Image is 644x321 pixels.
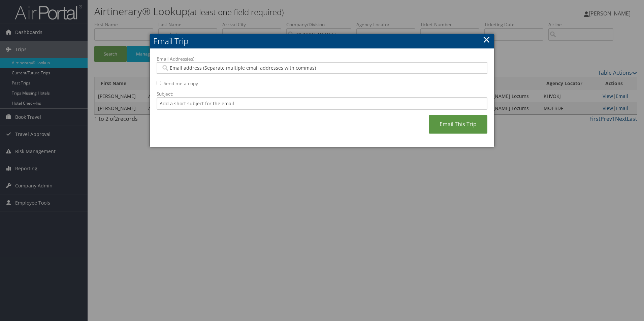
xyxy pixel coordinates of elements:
label: Subject: [157,91,487,97]
input: Email address (Separate multiple email addresses with commas) [161,65,483,71]
label: Send me a copy [164,80,198,87]
input: Add a short subject for the email [157,97,487,110]
a: × [483,33,490,46]
a: Email This Trip [429,115,487,134]
label: Email Address(es): [157,56,487,62]
h2: Email Trip [150,34,494,48]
